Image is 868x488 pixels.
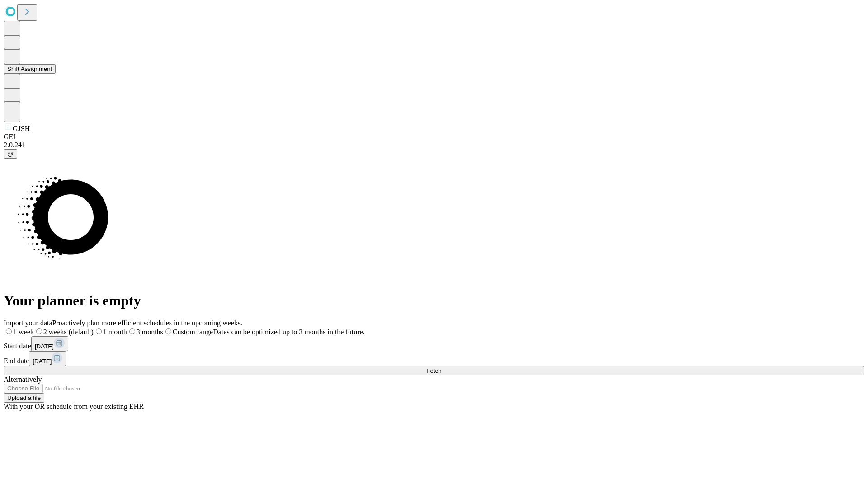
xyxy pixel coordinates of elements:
[4,319,52,327] span: Import your data
[6,328,12,334] input: 1 week
[426,367,441,374] span: Fetch
[4,393,44,403] button: Upload a file
[4,366,864,375] button: Fetch
[13,328,34,336] span: 1 week
[4,141,864,149] div: 2.0.241
[29,351,66,366] button: [DATE]
[165,328,171,334] input: Custom rangeDates can be optimized up to 3 months in the future.
[36,328,42,334] input: 2 weeks (default)
[31,336,68,351] button: [DATE]
[7,150,14,157] span: @
[4,403,144,410] span: With your OR schedule from your existing EHR
[213,328,364,336] span: Dates can be optimized up to 3 months in the future.
[4,351,864,366] div: End date
[173,328,213,336] span: Custom range
[33,358,52,365] span: [DATE]
[4,133,864,141] div: GEI
[103,328,127,336] span: 1 month
[129,328,135,334] input: 3 months
[35,343,54,350] span: [DATE]
[4,64,56,74] button: Shift Assignment
[4,292,864,309] h1: Your planner is empty
[4,149,17,159] button: @
[137,328,163,336] span: 3 months
[13,125,30,132] span: GJSH
[52,319,242,327] span: Proactively plan more efficient schedules in the upcoming weeks.
[96,328,102,334] input: 1 month
[4,375,42,383] span: Alternatively
[43,328,94,336] span: 2 weeks (default)
[4,336,864,351] div: Start date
